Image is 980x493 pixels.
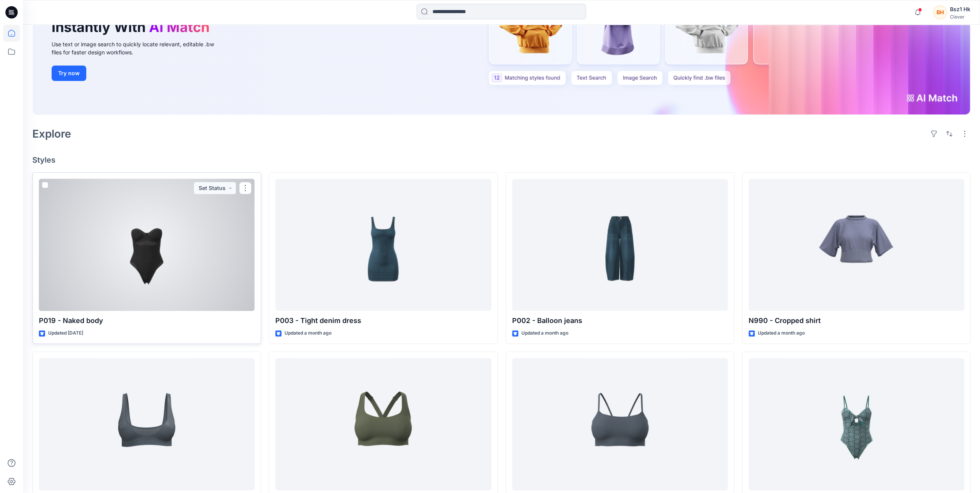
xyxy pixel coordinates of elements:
[48,329,83,337] p: Updated [DATE]
[32,155,971,165] h4: Styles
[749,315,964,326] p: N990 - Cropped shirt
[950,5,970,14] div: Bsz1 Hk
[39,315,255,326] p: P019 - Naked body
[512,358,728,490] a: N931 - Light impact sports bra with back design
[933,5,947,19] div: BH
[275,315,491,326] p: P003 - Tight denim dress
[39,358,255,490] a: N983 - Cotton Spacer Bralette
[52,66,86,81] button: Try now
[758,329,805,337] p: Updated a month ago
[512,179,728,311] a: P002 - Balloon jeans
[52,40,225,56] div: Use text or image search to quickly locate relevant, editable .bw files for faster design workflows.
[149,19,209,35] span: AI Match
[285,329,332,337] p: Updated a month ago
[39,179,255,311] a: P019 - Naked body
[275,179,491,311] a: P003 - Tight denim dress
[521,329,568,337] p: Updated a month ago
[32,128,71,140] h2: Explore
[275,358,491,490] a: N959 - Racket Sports bra
[950,14,970,20] div: Clover
[512,315,728,326] p: P002 - Balloon jeans
[749,358,964,490] a: N847 - Print swimsuit with Whipstitch
[749,179,964,311] a: N990 - Cropped shirt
